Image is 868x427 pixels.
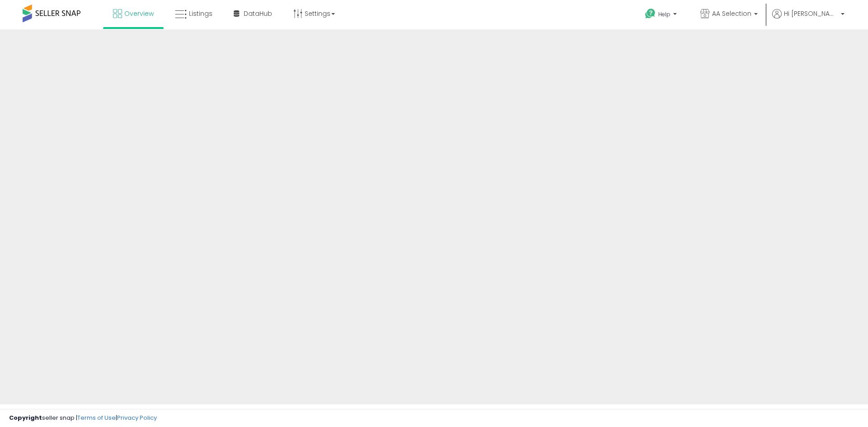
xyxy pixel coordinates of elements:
a: Help [638,1,686,29]
span: AA Selection [712,9,751,18]
span: DataHub [244,9,272,18]
span: Hi [PERSON_NAME] [784,9,838,18]
span: Help [658,10,670,18]
span: Listings [189,9,212,18]
span: Overview [124,9,154,18]
i: Get Help [645,8,656,19]
a: Hi [PERSON_NAME] [772,9,844,29]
